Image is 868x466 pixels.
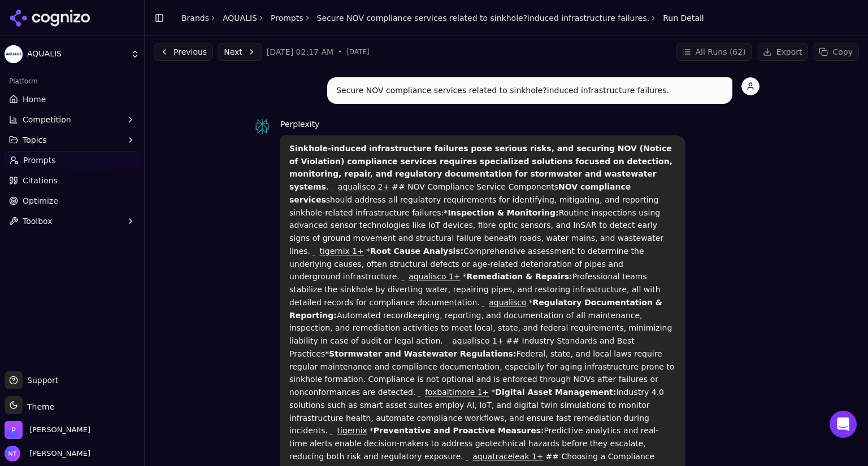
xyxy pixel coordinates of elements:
[813,43,859,61] button: Copy
[154,43,213,61] button: Previous
[29,425,90,435] span: Perrill
[5,446,90,461] button: Open user button
[267,46,333,58] span: [DATE] 02:17 AM
[181,14,209,23] a: Brands
[5,45,23,63] img: AQUALIS
[223,12,257,24] a: AQUALIS
[23,114,71,125] span: Competition
[5,421,23,439] img: Perrill
[280,120,319,129] span: Perplexity
[289,298,662,320] strong: Regulatory Documentation & Reporting:
[467,272,572,281] strong: Remediation & Repairs:
[830,411,857,438] div: Open Intercom Messenger
[425,388,489,397] a: foxbaltimore 1+
[23,375,58,386] span: Support
[5,421,90,439] button: Open organization switcher
[489,298,526,307] a: aqualisco
[289,144,672,191] strong: Sinkhole-induced infrastructure failures pose serious risks, and securing NOV (Notice of Violatio...
[338,47,342,56] span: •
[23,175,58,186] span: Citations
[289,182,631,204] strong: NOV compliance services
[23,155,56,166] span: Prompts
[337,426,367,435] a: tigernix
[346,47,370,56] span: [DATE]
[218,43,262,61] button: Next
[336,84,723,97] p: Secure NOV compliance services related to sinkhole?induced infrastructure failures.
[472,452,543,461] a: aquatraceleak 1+
[5,446,20,461] img: Nate Tower
[5,72,140,90] div: Platform
[317,12,650,24] a: Secure NOV compliance services related to sinkhole?induced infrastructure failures.
[27,49,126,59] span: AQUALIS
[5,172,140,190] a: Citations
[5,192,140,210] a: Optimize
[23,402,54,411] span: Theme
[757,43,809,61] button: Export
[5,90,140,108] a: Home
[370,247,463,256] strong: Root Cause Analysis:
[5,111,140,129] button: Competition
[676,43,752,61] button: All Runs (62)
[5,212,140,230] button: Toolbox
[374,426,544,435] strong: Preventative and Proactive Measures:
[23,134,47,146] span: Topics
[25,449,90,459] span: [PERSON_NAME]
[452,336,504,345] a: aqualisco 1+
[5,131,140,149] button: Topics
[663,12,704,24] span: Run Detail
[495,388,616,397] strong: Digital Asset Management:
[23,216,53,227] span: Toolbox
[319,247,364,256] a: tigernix 1+
[181,12,704,24] nav: breadcrumb
[448,208,558,217] strong: Inspection & Monitoring:
[23,195,58,206] span: Optimize
[23,94,46,105] span: Home
[338,182,389,191] a: aqualisco 2+
[329,349,516,358] strong: Stormwater and Wastewater Regulations:
[409,272,460,281] a: aqualisco 1+
[5,151,140,169] a: Prompts
[271,12,303,24] a: Prompts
